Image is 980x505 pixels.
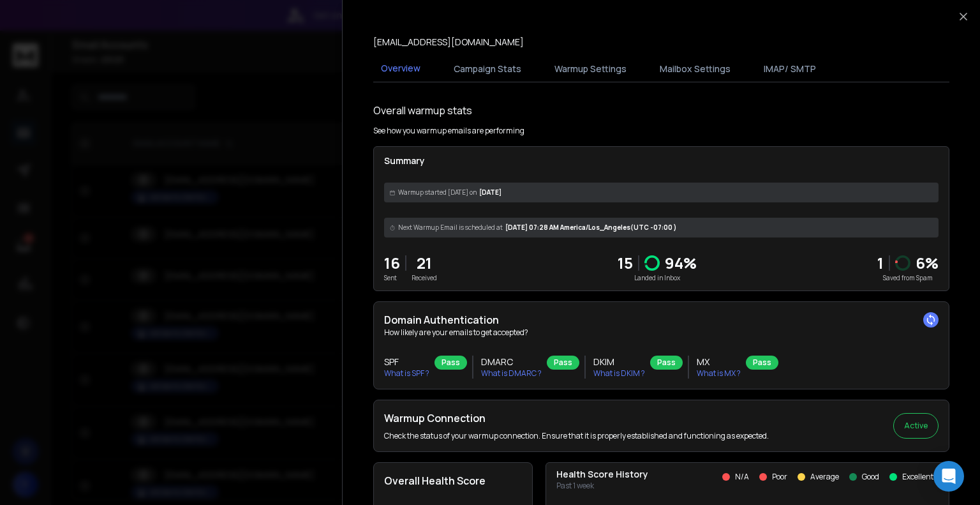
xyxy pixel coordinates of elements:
[697,368,741,379] p: What is MX ?
[593,356,645,368] h3: DKIM
[481,356,542,368] h3: DMARC
[384,253,400,273] p: 16
[665,253,697,273] p: 94 %
[384,218,939,237] div: [DATE] 07:28 AM America/Los_Angeles (UTC -07:00 )
[384,368,429,379] p: What is SPF ?
[547,55,634,83] button: Warmup Settings
[756,55,824,83] button: IMAP/ SMTP
[916,253,939,273] p: 6 %
[933,461,964,492] div: Open Intercom Messenger
[384,328,939,338] p: How likely are your emails to get accepted?
[384,183,939,202] div: [DATE]
[398,188,477,197] span: Warmup started [DATE] on
[373,36,524,49] p: [EMAIL_ADDRESS][DOMAIN_NAME]
[412,253,437,273] p: 21
[481,368,542,379] p: What is DMARC ?
[556,481,648,491] p: Past 1 week
[618,253,633,273] p: 15
[902,472,933,482] p: Excellent
[384,356,429,368] h3: SPF
[652,55,738,83] button: Mailbox Settings
[373,54,428,84] button: Overview
[862,472,879,482] p: Good
[593,368,645,379] p: What is DKIM ?
[547,356,579,370] div: Pass
[412,273,437,283] p: Received
[384,155,939,167] p: Summary
[446,55,529,83] button: Campaign Stats
[877,273,939,283] p: Saved from Spam
[373,103,472,118] h1: Overall warmup stats
[384,431,769,441] p: Check the status of your warmup connection. Ensure that it is properly established and functionin...
[373,126,524,136] p: See how you warmup emails are performing
[384,312,939,328] h2: Domain Authentication
[697,356,741,368] h3: MX
[746,356,778,370] div: Pass
[384,411,769,426] h2: Warmup Connection
[618,273,697,283] p: Landed in Inbox
[434,356,467,370] div: Pass
[650,356,683,370] div: Pass
[893,413,939,439] button: Active
[384,473,522,488] h2: Overall Health Score
[398,223,503,232] span: Next Warmup Email is scheduled at
[877,252,884,273] strong: 1
[384,273,400,283] p: Sent
[810,472,839,482] p: Average
[556,468,648,481] p: Health Score History
[772,472,787,482] p: Poor
[735,472,749,482] p: N/A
